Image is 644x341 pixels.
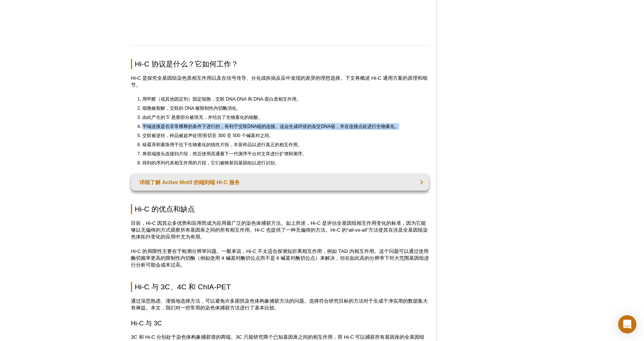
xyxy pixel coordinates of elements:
[142,142,302,147] font: 链霉亲和素珠用于拉下生物素化的线性片段，丰富样品以进行真正的相互作用。
[142,133,274,138] font: 交联被逆转，样品被超声处理/剪切至 300 至 500 个碱基对之间。
[142,151,307,156] font: 将双端接头连接到片段，然后使用高通量下一代测序平台对文库进行扩增和测序。
[142,124,399,129] font: 平端连接是在非常稀释的条件下进行的，有利于交联DNA链的连接。这会生成环状的杂交DNA链，并在连接点处进行生物素化。
[131,298,428,311] font: 通过深思熟虑、谨慎地选择方法，可以避免许多困扰染色体构象捕获方法的问题。选择符合研究目标的方法对于生成干净实用的数据集大有裨益。本文，我们对一些常用的染色体捕获方法进行了基本比较。
[135,60,238,68] font: Hi-C 协议是什么？它如何工作？
[131,248,429,268] font: Hi-C 的局限性主要在于检测分辨率问题。一般来说，Hi-C 不太适合探测短距离相互作用，例如 TAD 内相互作用。这个问题可以通过使用酶切频率更高的限制性内切酶（例如使用 4 碱基对酶切位点而...
[142,115,263,120] font: 由此产生的 5' 悬垂部分被填充，并结合了生物素化的核酸。
[135,283,231,291] font: Hi-C 与 3C、4C 和 ChIA-PET
[131,220,428,240] font: 目前，Hi-C 因其众多优势和应用而成为应用最广泛的染色体捕获方法。如上所述，Hi-C 是评估全基因组相互作用变化的标准，因为它能够以无偏倚的方式观察所有基因座之间的所有相互作用。Hi-C 也提...
[139,179,240,185] font: 详细了解 Active Motif 的端到端 Hi-C 服务
[142,96,301,102] font: 用甲醛（或其他固定剂）固定细胞，交联 DNA-DNA 和 DNA-蛋白质相互作用。
[142,106,241,111] font: 细胞被裂解，交联的 DNA 被限制性内切酶消化。
[618,315,636,333] div: 打开 Intercom Messenger
[131,174,429,191] a: 详细了解 Active Motif 的端到端 Hi-C 服务
[131,75,427,88] font: Hi-C 是探究全基因组染色质相互作用以及在信号传导、分化或疾病反应中发现的差异的理想选择。下文将概述 Hi-C 通用方案的原理和细节。
[142,160,279,166] font: 得到的序列代表相互作用的片段，它们被映射回基因组以进行识别。
[135,205,195,213] font: Hi-C 的优点和缺点
[131,320,162,327] font: Hi-C 与 3C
